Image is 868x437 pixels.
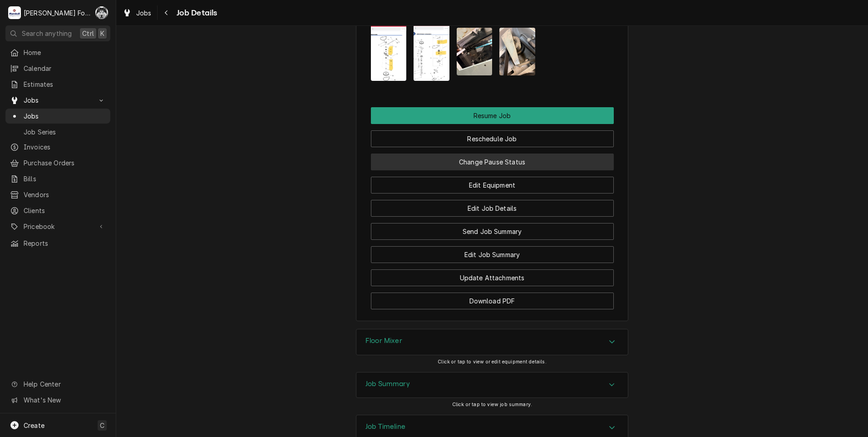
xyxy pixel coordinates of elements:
button: Download PDF [371,293,614,309]
div: Accordion Header [356,329,628,355]
span: Help Center [24,379,105,389]
button: Edit Job Details [371,200,614,217]
div: Button Group Row [371,286,614,309]
div: Marshall Food Equipment Service's Avatar [8,6,21,19]
a: Go to What's New [5,392,110,407]
span: Purchase Orders [24,158,106,168]
button: Change Pause Status [371,154,614,170]
span: Invoices [24,142,106,152]
button: Edit Job Summary [371,246,614,263]
img: Fqb6p3WtSjubDlW6uzev [371,22,407,81]
img: VFKDRTXTtKyIF9kvHRfw [414,23,449,81]
a: Invoices [5,139,110,154]
a: Go to Pricebook [5,219,110,234]
span: Reports [24,238,106,248]
div: Chris Murphy (103)'s Avatar [95,6,108,19]
div: Button Group Row [371,124,614,147]
div: Job Summary [356,372,628,398]
button: Update Attachments [371,269,614,286]
span: What's New [24,395,105,405]
span: Pricebook [24,222,92,231]
a: Purchase Orders [5,155,110,170]
a: Reports [5,236,110,251]
div: Attachments [371,6,614,88]
a: Clients [5,203,110,218]
button: Resume Job [371,107,614,124]
div: M [8,6,21,19]
button: Search anythingCtrlK [5,25,110,41]
div: Button Group Row [371,107,614,124]
div: Button Group Row [371,170,614,194]
span: C [100,421,104,430]
span: Create [24,422,44,429]
span: Home [24,48,106,57]
div: Button Group Row [371,240,614,263]
div: Button Group Row [371,147,614,170]
span: Jobs [136,8,152,18]
span: Click or tap to view job summary. [452,402,532,407]
a: Bills [5,171,110,186]
span: Job Details [174,7,217,19]
button: Edit Equipment [371,177,614,194]
h3: Job Timeline [365,422,405,431]
a: Go to Help Center [5,377,110,392]
a: Calendar [5,61,110,76]
div: Button Group Row [371,263,614,286]
span: Vendors [24,190,106,199]
div: Floor Mixer [356,329,628,355]
span: Ctrl [82,29,94,38]
span: Click or tap to view or edit equipment details. [438,359,547,365]
a: Go to Jobs [5,93,110,108]
span: Search anything [22,29,72,38]
span: Job Series [24,127,106,137]
span: Attachments [371,15,614,88]
a: Home [5,45,110,60]
a: Estimates [5,77,110,92]
div: Button Group Row [371,194,614,217]
div: Button Group Row [371,217,614,240]
button: Accordion Details Expand Trigger [356,372,628,398]
a: Job Series [5,124,110,139]
div: Button Group [371,107,614,309]
span: Jobs [24,95,92,105]
a: Jobs [5,109,110,124]
button: Accordion Details Expand Trigger [356,329,628,355]
div: [PERSON_NAME] Food Equipment Service [24,8,90,18]
span: Jobs [24,111,106,121]
h3: Floor Mixer [365,337,402,345]
button: Send Job Summary [371,223,614,240]
span: Clients [24,206,106,215]
button: Reschedule Job [371,130,614,147]
span: Estimates [24,79,106,89]
a: Vendors [5,187,110,202]
div: Accordion Header [356,372,628,398]
span: Bills [24,174,106,184]
h3: Job Summary [365,380,410,388]
img: edrvHzC4TcKz77BlFuv7 [499,28,535,75]
button: Navigate back [159,5,174,20]
span: K [100,29,104,38]
img: 58UbZ4noQtSMMMH6a6Fx [457,28,493,75]
span: Calendar [24,64,106,73]
div: C( [95,6,108,19]
a: Jobs [119,5,155,20]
